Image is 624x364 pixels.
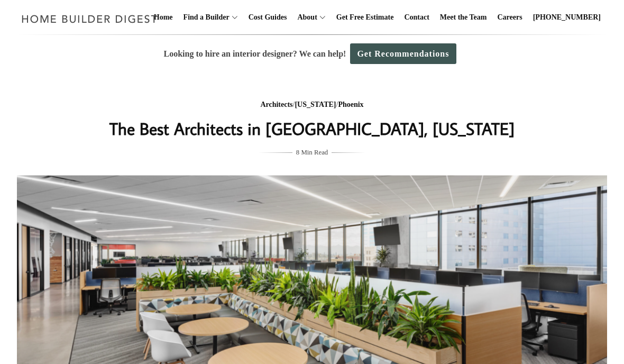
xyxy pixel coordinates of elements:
[296,147,328,158] span: 8 Min Read
[17,8,162,29] img: Home Builder Digest
[179,1,230,34] a: Find a Builder
[338,101,363,108] a: Phoenix
[244,1,291,34] a: Cost Guides
[295,101,336,108] a: [US_STATE]
[260,101,292,108] a: Architects
[350,43,456,64] a: Get Recommendations
[436,1,491,34] a: Meet the Team
[150,1,177,34] a: Home
[493,1,527,34] a: Careers
[529,1,605,34] a: [PHONE_NUMBER]
[400,1,433,34] a: Contact
[332,1,398,34] a: Get Free Estimate
[101,98,523,112] div: / /
[293,1,317,34] a: About
[101,116,523,141] h1: The Best Architects in [GEOGRAPHIC_DATA], [US_STATE]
